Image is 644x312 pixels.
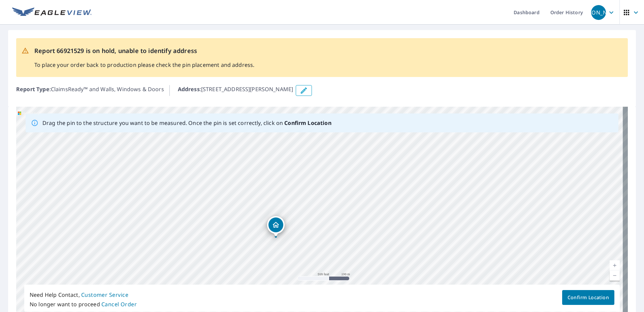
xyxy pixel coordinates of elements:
button: Customer Service [81,290,128,300]
p: To place your order back to production please check the pin placement and address. [34,61,254,69]
img: EV Logo [12,7,92,18]
button: Cancel Order [101,300,137,309]
p: : ClaimsReady™ and Walls, Windows & Doors [16,85,164,96]
b: Address [178,85,200,93]
b: Confirm Location [284,119,331,127]
button: Confirm Location [562,290,614,305]
p: Report 66921529 is on hold, unable to identify address [34,46,254,55]
p: Need Help Contact, [30,290,137,300]
div: Dropped pin, building 1, Residential property, 7802 Shorey Rd Billings, MT 59106 [267,216,285,237]
a: Current Level 16, Zoom Out [610,270,620,281]
p: No longer want to proceed [30,300,137,309]
span: Confirm Location [568,293,609,302]
p: : [STREET_ADDRESS][PERSON_NAME] [178,85,293,96]
a: Current Level 16, Zoom In [610,260,620,270]
div: [PERSON_NAME] [591,5,606,20]
b: Report Type [16,85,50,93]
p: Drag the pin to the structure you want to be measured. Once the pin is set correctly, click on [42,119,331,127]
